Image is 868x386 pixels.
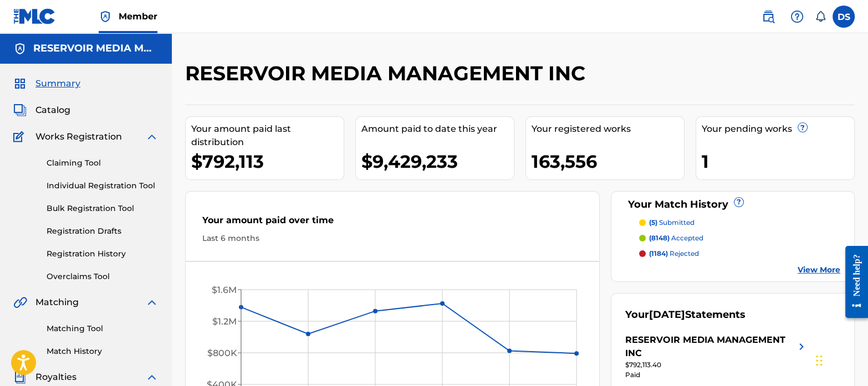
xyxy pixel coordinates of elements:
a: Overclaims Tool [47,271,159,282]
div: Drag [816,344,823,377]
div: $9,429,233 [361,149,514,174]
div: User Menu [833,6,855,28]
img: Matching [13,296,27,309]
div: Last 6 months [202,233,583,244]
img: Works Registration [13,130,28,143]
img: expand [145,130,159,143]
div: Your amount paid over time [202,214,583,233]
span: ? [734,198,743,207]
img: right chevron icon [795,333,808,360]
iframe: Chat Widget [813,333,868,386]
a: Public Search [757,6,779,28]
div: Your Statements [625,307,746,322]
a: (5) submitted [639,218,841,228]
span: (1184) [649,249,668,258]
img: MLC Logo [13,8,56,24]
p: submitted [649,218,695,228]
tspan: $1.6M [212,285,237,295]
p: rejected [649,249,699,259]
a: (8148) accepted [639,233,841,243]
div: 1 [702,149,854,174]
tspan: $800K [207,348,237,358]
span: ? [798,123,807,132]
tspan: $1.2M [212,316,237,327]
img: Top Rightsholder [99,10,112,23]
a: Matching Tool [47,323,159,334]
a: Match History [47,346,159,357]
a: Registration Drafts [47,225,159,237]
div: Your amount paid last distribution [191,122,344,149]
div: Your Match History [625,197,841,212]
img: expand [145,370,159,384]
div: Amount paid to date this year [361,122,514,136]
div: $792,113.40 [625,360,808,370]
a: SummarySummary [13,77,80,90]
div: Your registered works [532,122,684,136]
img: help [790,10,804,23]
span: Royalties [35,370,76,384]
div: 163,556 [532,149,684,174]
h5: RESERVOIR MEDIA MANAGEMENT INC [33,42,159,55]
span: Catalog [35,104,70,117]
img: Royalties [13,370,27,384]
div: Help [786,6,808,28]
div: Notifications [815,11,826,22]
p: accepted [649,233,703,243]
div: $792,113 [191,149,344,174]
a: Claiming Tool [47,157,159,169]
div: Paid [625,370,808,380]
img: Summary [13,77,27,90]
img: expand [145,296,159,309]
img: Accounts [13,42,27,55]
span: Summary [35,77,80,90]
iframe: Resource Center [837,237,868,326]
span: (5) [649,218,657,227]
span: (8148) [649,234,670,242]
div: Your pending works [702,122,854,136]
a: RESERVOIR MEDIA MANAGEMENT INCright chevron icon$792,113.40Paid [625,333,808,380]
img: search [762,10,775,23]
a: Individual Registration Tool [47,180,159,192]
div: RESERVOIR MEDIA MANAGEMENT INC [625,333,795,360]
span: [DATE] [649,308,685,321]
h2: RESERVOIR MEDIA MANAGEMENT INC [185,61,591,86]
a: View More [798,264,840,276]
span: Works Registration [35,130,122,143]
a: Bulk Registration Tool [47,203,159,214]
a: Registration History [47,248,159,260]
span: Member [119,10,157,23]
span: Matching [35,296,79,309]
img: Catalog [13,104,27,117]
a: CatalogCatalog [13,104,70,117]
a: (1184) rejected [639,249,841,259]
